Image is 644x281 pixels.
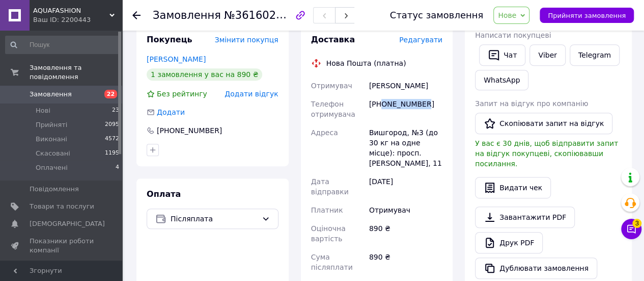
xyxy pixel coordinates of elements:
[36,163,68,172] span: Оплачені
[36,106,50,115] span: Нові
[367,172,444,201] div: [DATE]
[36,135,67,144] span: Виконані
[112,106,119,115] span: 23
[367,76,444,95] div: [PERSON_NAME]
[367,219,444,248] div: 890 ₴
[311,82,352,90] span: Отримувач
[529,44,565,66] a: Viber
[311,224,346,243] span: Оціночна вартість
[105,135,119,144] span: 4572
[30,90,72,99] span: Замовлення
[475,113,612,134] button: Скопіювати запит на відгук
[36,120,67,130] span: Прийняті
[104,90,117,98] span: 22
[30,202,94,211] span: Товари та послуги
[632,219,641,228] span: 3
[311,253,353,271] span: Сума післяплати
[475,258,597,279] button: Дублювати замовлення
[30,63,122,82] span: Замовлення та повідомлення
[399,36,442,44] span: Редагувати
[548,12,626,19] span: Прийняти замовлення
[33,6,109,15] span: AQUAFASHION
[225,90,278,98] span: Додати відгук
[311,129,338,137] span: Адреса
[475,139,618,168] span: У вас є 30 днів, щоб відправити запит на відгук покупцеві, скопіювавши посилання.
[147,68,262,81] div: 1 замовлення у вас на 890 ₴
[132,10,141,20] div: Повернутися назад
[479,44,525,66] button: Чат
[475,70,528,90] a: WhatsApp
[147,55,206,63] a: [PERSON_NAME]
[30,185,79,194] span: Повідомлення
[311,35,355,44] span: Доставка
[105,149,119,158] span: 1195
[157,90,207,98] span: Без рейтингу
[498,11,516,19] span: Нове
[30,219,105,228] span: [DEMOGRAPHIC_DATA]
[311,177,349,196] span: Дата відправки
[367,201,444,219] div: Отримувач
[30,237,94,255] span: Показники роботи компанії
[311,100,355,118] span: Телефон отримувача
[475,177,551,198] button: Видати чек
[153,9,221,21] span: Замовлення
[105,120,119,130] span: 2095
[475,232,543,253] a: Друк PDF
[475,99,588,108] span: Запит на відгук про компанію
[570,44,620,66] a: Telegram
[540,8,634,23] button: Прийняти замовлення
[156,125,223,136] div: [PHONE_NUMBER]
[171,213,258,224] span: Післяплата
[147,35,192,44] span: Покупець
[36,149,70,158] span: Скасовані
[367,95,444,123] div: [PHONE_NUMBER]
[147,189,181,199] span: Оплата
[5,36,120,54] input: Пошук
[324,58,409,68] div: Нова Пошта (платна)
[157,108,185,116] span: Додати
[475,207,575,228] a: Завантажити PDF
[621,219,641,239] button: Чат з покупцем3
[224,9,296,21] span: №361602754
[116,163,119,172] span: 4
[367,123,444,172] div: Вишгород, №3 (до 30 кг на одне місце): просп. [PERSON_NAME], 11
[475,31,551,39] span: Написати покупцеві
[367,248,444,276] div: 890 ₴
[390,10,484,20] div: Статус замовлення
[215,36,278,44] span: Змінити покупця
[311,206,343,214] span: Платник
[33,15,122,24] div: Ваш ID: 2200443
